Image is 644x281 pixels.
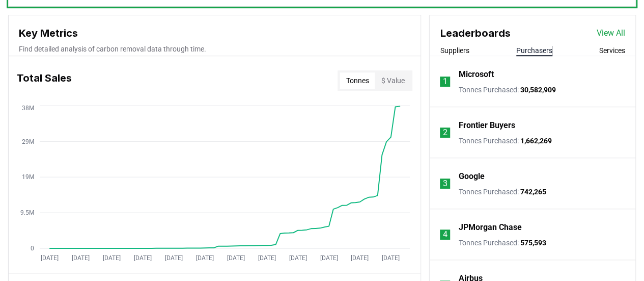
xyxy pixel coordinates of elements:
tspan: 19M [22,173,34,181]
p: Tonnes Purchased : [458,238,546,248]
a: JPMorgan Chase [458,221,521,234]
tspan: [DATE] [165,254,183,261]
tspan: [DATE] [320,254,338,261]
a: Google [458,170,484,183]
p: Tonnes Purchased : [458,136,551,146]
p: Tonnes Purchased : [458,187,546,197]
tspan: [DATE] [258,254,276,261]
tspan: 38M [22,104,34,111]
button: Services [599,45,625,56]
tspan: 0 [31,245,34,252]
p: 4 [443,228,447,241]
tspan: [DATE] [134,254,152,261]
tspan: [DATE] [227,254,245,261]
span: 30,582,909 [520,86,555,94]
tspan: [DATE] [103,254,121,261]
h3: Total Sales [17,70,72,91]
tspan: [DATE] [382,254,400,261]
p: 2 [443,126,447,139]
tspan: 9.5M [20,209,34,216]
button: Tonnes [340,72,375,89]
p: Find detailed analysis of carbon removal data through time. [19,44,410,54]
tspan: [DATE] [72,254,90,261]
p: Tonnes Purchased : [458,85,555,95]
button: Purchasers [516,45,552,56]
tspan: [DATE] [41,254,59,261]
p: 3 [443,177,447,190]
tspan: 29M [22,138,34,145]
a: Frontier Buyers [458,119,515,132]
button: Suppliers [440,45,469,56]
a: Microsoft [458,68,493,81]
h3: Key Metrics [19,25,410,41]
span: 1,662,269 [520,137,551,145]
p: 1 [443,75,447,88]
tspan: [DATE] [351,254,369,261]
tspan: [DATE] [196,254,214,261]
span: 742,265 [520,188,546,196]
h3: Leaderboards [440,25,510,41]
tspan: [DATE] [289,254,307,261]
a: View All [597,27,625,39]
button: $ Value [375,72,410,89]
span: 575,593 [520,239,546,247]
